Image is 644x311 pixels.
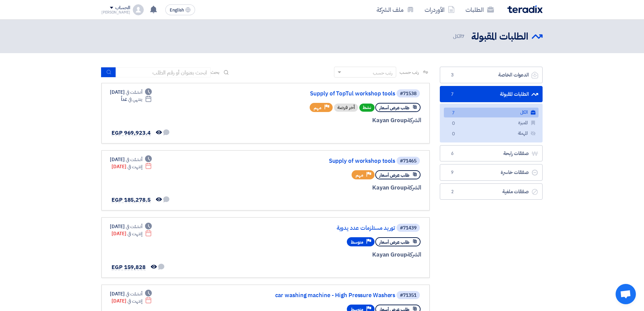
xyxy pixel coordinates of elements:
[379,239,409,245] span: طلب عرض أسعار
[260,158,395,164] a: Supply of workshop tools
[371,2,419,18] a: ملف الشركة
[460,2,499,18] a: الطلبات
[440,164,543,181] a: صفقات خاسرة9
[211,69,219,76] span: بحث
[448,150,456,157] span: 6
[400,293,416,298] div: #71351
[112,129,151,137] span: EGP 969,923.4
[400,226,416,230] div: #71439
[127,163,142,170] span: إنتهت في
[127,230,142,237] span: إنتهت في
[449,110,457,117] span: 7
[110,290,152,297] div: [DATE]
[115,5,130,11] div: الحساب
[440,183,543,200] a: صفقات ملغية2
[448,169,456,176] span: 9
[373,69,392,76] div: رتب حسب
[400,91,416,96] div: #71538
[407,250,422,259] span: الشركة
[351,239,363,245] span: متوسط
[461,32,464,40] span: 7
[444,129,539,138] a: المهملة
[126,223,142,230] span: أنشئت في
[440,86,543,103] a: الطلبات المقبولة7
[112,163,152,170] div: [DATE]
[400,159,416,163] div: #71465
[128,96,142,103] span: ينتهي في
[260,91,395,97] a: Supply of TopTul workshop tools
[448,188,456,195] span: 2
[127,297,142,305] span: إنتهت في
[112,297,152,305] div: [DATE]
[407,116,422,125] span: الشركة
[448,91,456,98] span: 7
[121,96,152,103] div: غداً
[101,10,130,14] div: [PERSON_NAME]
[110,156,152,163] div: [DATE]
[440,67,543,83] a: الدعوات الخاصة3
[419,2,460,18] a: الأوردرات
[616,284,636,304] div: دردشة مفتوحة
[170,8,184,13] span: English
[379,105,409,111] span: طلب عرض أسعار
[112,230,152,237] div: [DATE]
[453,32,466,40] span: الكل
[407,183,422,192] span: الشركة
[449,120,457,127] span: 0
[259,116,421,125] div: Kayan Group
[314,105,321,111] span: مهم
[440,145,543,162] a: صفقات رابحة6
[444,118,539,128] a: المميزة
[116,67,211,77] input: ابحث بعنوان أو رقم الطلب
[259,250,421,259] div: Kayan Group
[449,131,457,138] span: 0
[379,172,409,178] span: طلب عرض أسعار
[110,223,152,230] div: [DATE]
[356,172,363,178] span: مهم
[165,4,195,15] button: English
[126,89,142,96] span: أنشئت في
[444,108,539,117] a: الكل
[110,89,152,96] div: [DATE]
[359,104,375,112] span: نشط
[334,104,358,112] div: أخر فرصة
[126,290,142,297] span: أنشئت في
[112,196,151,204] span: EGP 185,278.5
[260,225,395,231] a: توريد مستلزمات عدد يدوية
[507,5,543,13] img: Teradix logo
[259,183,421,192] div: Kayan Group
[260,292,395,298] a: car washing machine - High Pressure Washers
[126,156,142,163] span: أنشئت في
[112,263,146,271] span: EGP 159,828
[400,69,419,76] span: رتب حسب
[133,4,144,15] img: profile_test.png
[448,72,456,79] span: 3
[471,30,528,43] h2: الطلبات المقبولة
